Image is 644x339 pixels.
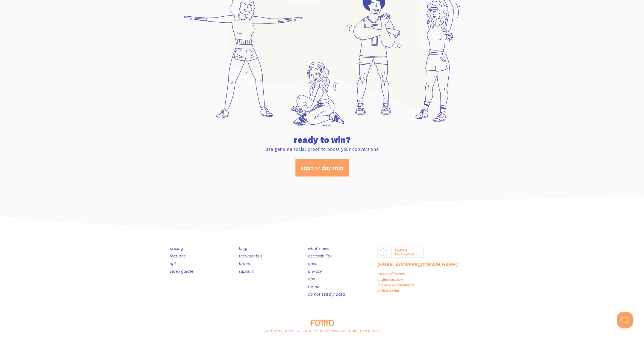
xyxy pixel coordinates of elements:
[166,326,478,339] div: made with care, all rights reserved and junk, Fomo 2025
[308,276,315,281] a: dpa
[395,248,420,251] div: GDPR
[239,268,254,274] a: support
[308,283,319,289] a: terms
[391,246,424,258] a: GDPR Yes, Compliant
[173,146,471,152] p: use genuine social proof to boost your conversions
[377,277,475,281] p: and
[377,282,475,287] p: but also on
[170,245,183,251] a: pricing
[377,261,458,267] a: [EMAIL_ADDRESS][DOMAIN_NAME]
[377,288,475,293] p: and
[617,312,633,328] iframe: Help Scout Beacon - Open
[239,260,250,266] a: brand
[239,245,247,251] a: blog
[396,282,414,287] a: Facebook
[395,251,420,256] div: Yes, Compliant
[377,271,475,276] p: we're on
[308,291,345,296] a: do not sell my data
[308,253,331,258] a: accessibility
[310,319,334,326] img: fomo-logo-orange-8ab935bcb42dfda78e33409a85f7af36b90c658097e6bb5368b87284a318b3da.svg
[384,288,399,293] a: LinkedIn
[170,260,176,266] a: api
[308,260,317,266] a: open
[170,268,194,274] a: video guides
[295,159,349,176] a: start 14 day trial
[384,277,403,281] a: Instagram
[392,271,405,276] a: Twitter
[173,135,471,144] h2: ready to win?
[239,253,262,258] a: testimonials
[170,253,186,258] a: features
[308,268,322,274] a: privacy
[308,245,329,251] a: what's new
